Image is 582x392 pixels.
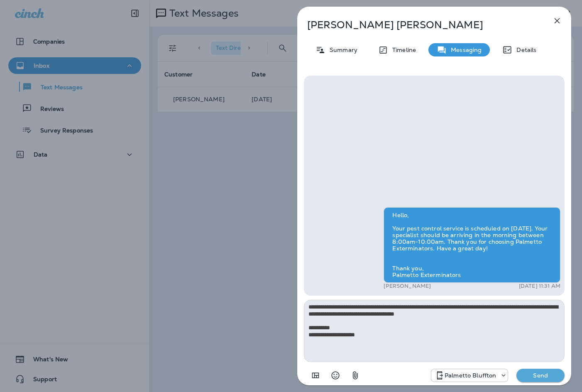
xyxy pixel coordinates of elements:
button: Select an emoji [327,367,344,384]
p: Summary [325,47,357,53]
p: Timeline [388,47,416,53]
button: Send [516,369,565,382]
div: +1 (843) 604-3631 [431,370,508,380]
p: [DATE] 11:31 AM [519,283,560,289]
p: Messaging [447,47,482,53]
button: Add in a premade template [307,367,324,384]
p: Send [523,372,558,379]
p: [PERSON_NAME] [384,283,431,289]
p: Details [512,47,536,53]
p: Palmetto Bluffton [445,372,496,379]
div: Hello, Your pest control service is scheduled on [DATE]. Your specialist should be arriving in th... [384,207,560,283]
p: [PERSON_NAME] [PERSON_NAME] [307,19,534,31]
